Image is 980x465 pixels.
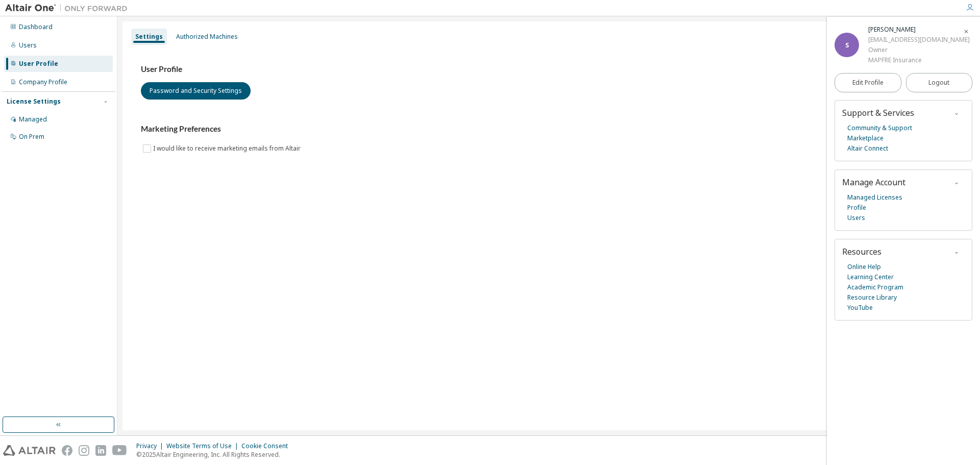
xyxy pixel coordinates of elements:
[847,272,894,282] a: Learning Center
[135,33,163,41] div: Settings
[176,33,238,41] div: Authorized Machines
[868,55,970,65] div: MAPFRE Insurance
[136,442,166,450] div: Privacy
[141,82,251,100] button: Password and Security Settings
[906,73,973,92] button: Logout
[7,97,61,106] div: License Settings
[5,3,133,13] img: Altair One
[241,442,294,450] div: Cookie Consent
[19,41,37,50] div: Users
[847,303,873,313] a: YouTube
[19,60,58,68] div: User Profile
[112,445,127,456] img: youtube.svg
[847,203,866,213] a: Profile
[19,78,67,86] div: Company Profile
[19,23,53,31] div: Dashboard
[3,445,56,456] img: altair_logo.svg
[153,142,303,155] label: I would like to receive marketing emails from Altair
[19,115,47,124] div: Managed
[847,262,881,272] a: Online Help
[79,445,89,456] img: instagram.svg
[166,442,241,450] div: Website Terms of Use
[842,246,881,257] span: Resources
[847,192,902,203] a: Managed Licenses
[62,445,72,456] img: facebook.svg
[95,445,106,456] img: linkedin.svg
[835,73,901,92] a: Edit Profile
[868,45,970,55] div: Owner
[19,133,44,141] div: On Prem
[847,133,884,143] a: Marketplace
[847,282,903,292] a: Academic Program
[847,143,888,154] a: Altair Connect
[842,177,905,188] span: Manage Account
[141,124,957,134] h3: Marketing Preferences
[928,78,949,88] span: Logout
[868,35,970,45] div: [EMAIL_ADDRESS][DOMAIN_NAME]
[852,79,884,87] span: Edit Profile
[845,41,849,50] span: S
[847,292,897,303] a: Resource Library
[868,25,970,35] div: Steve Washburn
[847,123,912,133] a: Community & Support
[141,64,957,75] h3: User Profile
[847,213,865,223] a: Users
[136,450,294,459] p: © 2025 Altair Engineering, Inc. All Rights Reserved.
[842,107,914,118] span: Support & Services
